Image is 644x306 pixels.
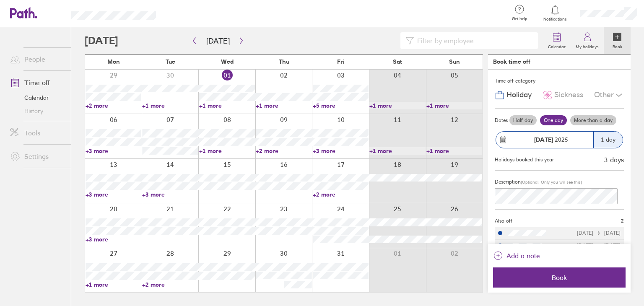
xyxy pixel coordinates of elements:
button: [DATE] [200,34,236,48]
span: Sat [393,58,402,65]
span: Book [499,274,620,281]
a: +2 more [142,281,198,288]
div: Other [594,87,624,103]
a: Time off [3,74,71,91]
span: Also off [495,218,512,224]
button: [DATE] 20251 day [495,127,624,153]
strong: [DATE] [534,136,553,143]
a: +3 more [86,236,141,243]
a: +5 more [313,102,369,109]
label: My holidays [571,42,604,49]
div: 1 day [593,132,623,148]
a: My holidays [571,27,604,54]
span: (Optional. Only you will see this) [521,179,582,185]
span: Add a note [506,249,540,262]
a: Tools [3,124,71,141]
label: More than a day [570,115,616,125]
a: +1 more [199,102,255,109]
a: +1 more [199,147,255,155]
div: Time off category [495,75,624,87]
span: Notifications [542,17,569,22]
a: Notifications [542,4,569,22]
span: Get help [506,16,533,21]
label: Half day [509,115,537,125]
span: Tue [166,58,175,65]
a: +1 more [86,281,141,288]
a: +1 more [256,102,312,109]
a: +1 more [426,102,482,109]
a: +3 more [86,191,141,198]
a: History [3,104,71,118]
a: Calendar [3,91,71,104]
label: Calendar [543,42,571,49]
span: Description [495,179,521,185]
a: +2 more [313,191,369,198]
a: +1 more [369,102,425,109]
a: Book [604,27,631,54]
a: +2 more [86,102,141,109]
span: Holiday [506,91,532,99]
span: Sickness [554,91,583,99]
input: Filter by employee [414,33,533,49]
a: +3 more [86,147,141,155]
button: Book [493,267,626,288]
span: Fri [337,58,345,65]
span: Dates [495,117,508,123]
span: Mon [107,58,120,65]
a: Settings [3,148,71,165]
div: [DATE] [DATE] [577,230,621,236]
label: Book [608,42,627,49]
a: +3 more [313,147,369,155]
div: 3 days [604,156,624,163]
a: Calendar [543,27,571,54]
a: +2 more [256,147,312,155]
a: +1 more [369,147,425,155]
label: One day [540,115,567,125]
a: +1 more [426,147,482,155]
a: People [3,51,71,67]
a: +3 more [142,191,198,198]
span: Thu [279,58,289,65]
div: Book time off [493,58,530,65]
span: Wed [221,58,234,65]
div: [DATE] [DATE] [577,243,621,249]
button: Add a note [493,249,540,262]
span: Sun [449,58,460,65]
span: 2025 [534,136,568,143]
span: 2 [621,218,624,224]
a: +1 more [142,102,198,109]
div: Holidays booked this year [495,157,554,163]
